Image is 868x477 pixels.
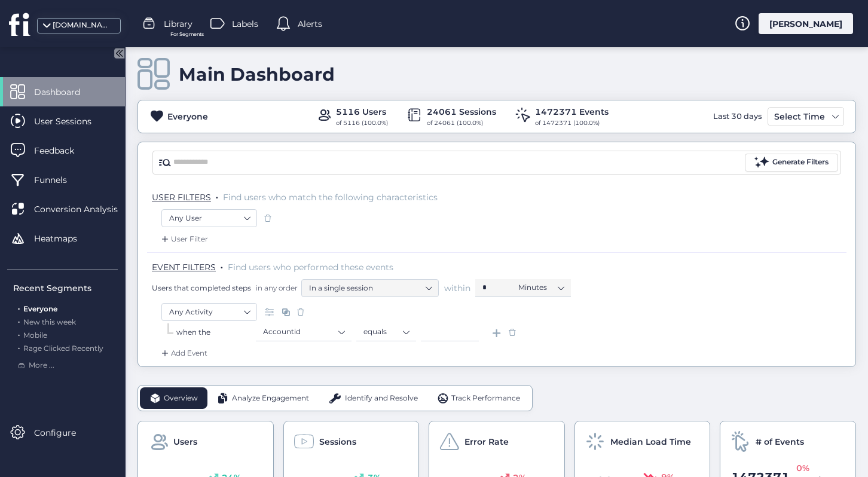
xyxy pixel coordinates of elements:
[232,17,258,30] span: Labels
[164,17,192,30] span: Library
[216,189,218,201] span: .
[336,118,388,128] div: of 5116 (100.0%)
[167,110,208,123] div: Everyone
[34,173,85,186] span: Funnels
[176,327,256,338] div: when the
[345,393,418,404] span: Identify and Resolve
[152,283,251,293] span: Users that completed steps
[13,282,118,295] div: Recent Segments
[253,283,298,293] span: in any order
[336,105,388,118] div: 5116 Users
[18,315,20,326] span: .
[464,435,509,448] span: Error Rate
[759,13,853,34] div: [PERSON_NAME]
[263,323,344,341] nz-select-item: Accountid
[427,118,496,128] div: of 24061 (100.0%)
[179,63,335,85] div: Main Dashboard
[535,118,609,128] div: of 1472371 (100.0%)
[427,105,496,118] div: 24061 Sessions
[159,233,208,245] div: User Filter
[745,154,838,172] button: Generate Filters
[152,192,211,203] span: USER FILTERS
[309,279,431,297] nz-select-item: In a single session
[23,344,103,353] span: Rage Clicked Recently
[18,341,20,353] span: .
[23,317,76,326] span: New this week
[34,144,92,157] span: Feedback
[29,360,54,371] span: More ...
[34,203,136,216] span: Conversion Analysis
[518,279,564,296] nz-select-item: Minutes
[451,393,520,404] span: Track Performance
[223,192,438,203] span: Find users who match the following characteristics
[34,232,95,245] span: Heatmaps
[159,347,207,359] div: Add Event
[535,105,609,118] div: 1472371 Events
[164,393,198,404] span: Overview
[53,20,112,31] div: [DOMAIN_NAME]
[23,331,47,340] span: Mobile
[363,323,409,341] nz-select-item: equals
[169,303,249,321] nz-select-item: Any Activity
[34,115,109,128] span: User Sessions
[23,304,57,313] span: Everyone
[18,302,20,313] span: .
[34,85,98,99] span: Dashboard
[771,109,828,124] div: Select Time
[610,435,691,448] span: Median Load Time
[228,262,393,273] span: Find users who performed these events
[18,328,20,340] span: .
[444,282,470,294] span: within
[169,209,249,227] nz-select-item: Any User
[710,107,765,126] div: Last 30 days
[221,259,223,271] span: .
[796,461,809,475] span: 0%
[319,435,356,448] span: Sessions
[772,157,829,168] div: Generate Filters
[756,435,804,448] span: # of Events
[173,435,197,448] span: Users
[232,393,309,404] span: Analyze Engagement
[298,17,322,30] span: Alerts
[152,262,216,273] span: EVENT FILTERS
[170,30,204,38] span: For Segments
[34,426,94,439] span: Configure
